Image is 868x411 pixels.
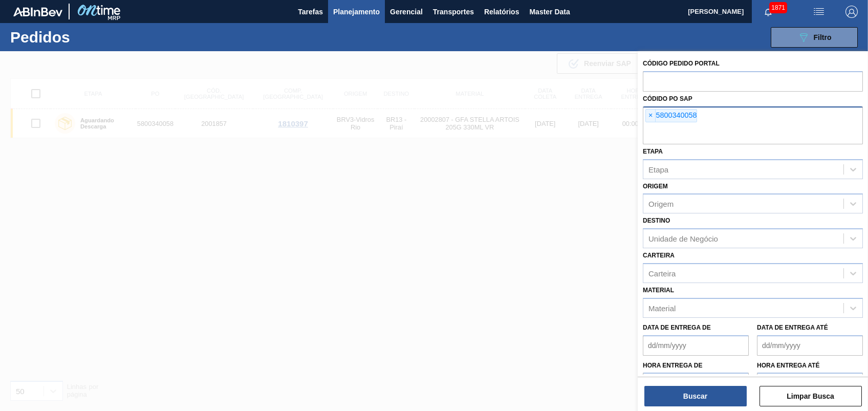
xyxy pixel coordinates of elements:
[390,6,423,18] span: Gerencial
[648,200,674,208] div: Origem
[643,324,711,331] label: Data de Entrega de
[484,6,519,18] span: Relatórios
[643,95,692,102] label: Códido PO SAP
[648,165,668,174] div: Etapa
[757,358,863,373] label: Hora entrega até
[769,2,787,13] span: 1871
[648,234,718,243] div: Unidade de Negócio
[771,27,858,48] button: Filtro
[648,304,676,312] div: Material
[643,148,663,155] label: Etapa
[645,109,697,122] div: 5800340058
[646,110,656,122] span: ×
[643,335,749,356] input: dd/mm/yyyy
[10,31,160,43] h1: Pedidos
[814,33,832,41] span: Filtro
[757,335,863,356] input: dd/mm/yyyy
[643,217,670,224] label: Destino
[643,287,674,294] label: Material
[643,183,668,190] label: Origem
[643,252,675,259] label: Carteira
[333,6,380,18] span: Planejamento
[433,6,474,18] span: Transportes
[757,324,828,331] label: Data de Entrega até
[845,6,858,18] img: Logout
[529,6,570,18] span: Master Data
[298,6,323,18] span: Tarefas
[13,7,62,16] img: TNhmsLtSVTkK8tSr43FrP2fwEKptu5GPRR3wAAAABJRU5ErkJggg==
[643,60,720,67] label: Código Pedido Portal
[648,269,676,277] div: Carteira
[643,358,749,373] label: Hora entrega de
[813,6,825,18] img: userActions
[752,5,785,19] button: Notificações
